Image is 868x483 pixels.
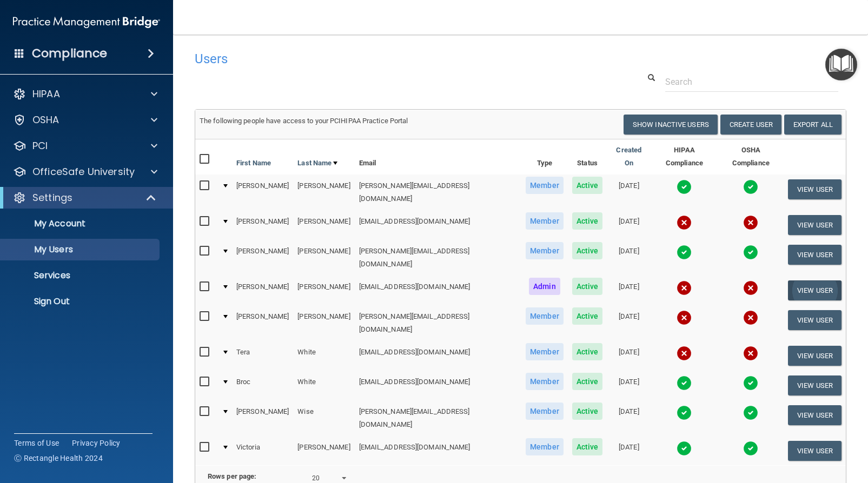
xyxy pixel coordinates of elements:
th: Type [521,139,568,175]
span: Active [572,242,603,259]
h4: Users [195,52,568,66]
span: Member [526,307,564,325]
span: Member [526,242,564,259]
td: [PERSON_NAME] [232,210,293,240]
img: cross.ca9f0e7f.svg [743,310,758,325]
h4: Compliance [32,46,107,61]
td: [PERSON_NAME] [293,175,354,210]
img: tick.e7d51cea.svg [677,245,692,260]
a: PCI [13,139,157,152]
td: [PERSON_NAME][EMAIL_ADDRESS][DOMAIN_NAME] [355,175,522,210]
p: PCI [32,139,48,152]
span: Member [526,373,564,390]
td: [DATE] [607,240,651,276]
span: Active [572,438,603,455]
button: View User [788,375,842,395]
th: Email [355,139,522,175]
a: Privacy Policy [72,438,121,448]
button: View User [788,441,842,461]
td: [PERSON_NAME] [232,400,293,436]
p: My Users [7,244,155,255]
span: Active [572,212,603,230]
td: [DATE] [607,436,651,465]
a: First Name [236,157,271,170]
button: View User [788,179,842,199]
td: [PERSON_NAME] [293,240,354,276]
button: View User [788,245,842,265]
p: OfficeSafe University [32,165,135,178]
p: Settings [32,191,72,204]
img: PMB logo [13,11,160,33]
td: [PERSON_NAME] [293,305,354,341]
td: [PERSON_NAME] [293,210,354,240]
span: The following people have access to your PCIHIPAA Practice Portal [200,117,408,125]
td: [EMAIL_ADDRESS][DOMAIN_NAME] [355,276,522,305]
td: White [293,371,354,400]
p: Services [7,270,155,281]
a: HIPAA [13,88,157,100]
img: cross.ca9f0e7f.svg [743,346,758,361]
span: Member [526,438,564,455]
td: [EMAIL_ADDRESS][DOMAIN_NAME] [355,436,522,465]
td: [DATE] [607,400,651,436]
td: [EMAIL_ADDRESS][DOMAIN_NAME] [355,210,522,240]
button: View User [788,405,842,425]
span: Active [572,373,603,390]
button: View User [788,215,842,235]
span: Member [526,343,564,360]
button: View User [788,346,842,366]
td: [PERSON_NAME][EMAIL_ADDRESS][DOMAIN_NAME] [355,400,522,436]
span: Admin [529,278,560,295]
td: [PERSON_NAME] [293,276,354,305]
img: tick.e7d51cea.svg [743,179,758,194]
span: Active [572,403,603,420]
button: Show Inactive Users [624,115,718,135]
img: tick.e7d51cea.svg [743,405,758,420]
span: Active [572,278,603,295]
button: Create User [720,115,781,135]
span: Member [526,177,564,194]
td: [DATE] [607,276,651,305]
td: [PERSON_NAME] [232,305,293,341]
p: HIPAA [32,88,60,100]
img: cross.ca9f0e7f.svg [677,346,692,361]
img: tick.e7d51cea.svg [677,405,692,420]
td: Broc [232,371,293,400]
button: View User [788,280,842,300]
b: Rows per page: [208,472,256,480]
img: tick.e7d51cea.svg [743,375,758,391]
span: Active [572,343,603,360]
a: OSHA [13,113,157,126]
img: cross.ca9f0e7f.svg [677,215,692,230]
input: Search [665,72,838,92]
img: cross.ca9f0e7f.svg [743,280,758,296]
span: Active [572,307,603,325]
a: Last Name [297,157,337,170]
th: Status [568,139,607,175]
td: [PERSON_NAME] [232,175,293,210]
td: [EMAIL_ADDRESS][DOMAIN_NAME] [355,341,522,371]
img: tick.e7d51cea.svg [677,375,692,391]
span: Member [526,403,564,420]
td: Tera [232,341,293,371]
img: tick.e7d51cea.svg [743,441,758,456]
td: [EMAIL_ADDRESS][DOMAIN_NAME] [355,371,522,400]
img: tick.e7d51cea.svg [677,441,692,456]
button: View User [788,310,842,330]
span: Active [572,177,603,194]
p: Sign Out [7,296,155,307]
a: Terms of Use [14,438,59,448]
td: [PERSON_NAME][EMAIL_ADDRESS][DOMAIN_NAME] [355,240,522,276]
td: [PERSON_NAME] [232,276,293,305]
p: OSHA [32,113,59,126]
th: HIPAA Compliance [651,139,718,175]
td: [DATE] [607,305,651,341]
td: Victoria [232,436,293,465]
a: OfficeSafe University [13,165,157,178]
td: [DATE] [607,175,651,210]
span: Ⓒ Rectangle Health 2024 [14,453,103,464]
img: cross.ca9f0e7f.svg [743,215,758,230]
span: Member [526,212,564,230]
a: Created On [611,144,646,170]
button: Open Resource Center [825,49,857,81]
